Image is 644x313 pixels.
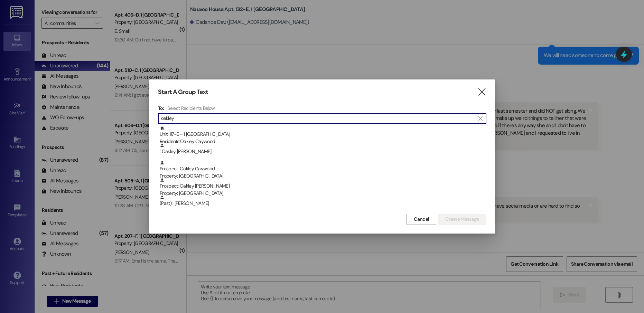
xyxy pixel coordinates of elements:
[167,105,215,111] h4: Select Recipients Below
[160,172,486,180] div: Property: [GEOGRAPHIC_DATA]
[158,143,486,160] div: : Oakley [PERSON_NAME]
[158,105,164,111] h3: To:
[160,178,486,197] div: Prospect: Oakley [PERSON_NAME]
[160,143,486,155] div: : Oakley [PERSON_NAME]
[158,88,208,96] h3: Start A Group Text
[438,214,486,225] button: Create Message
[407,214,436,225] button: Cancel
[478,116,482,121] i: 
[161,114,475,123] input: Search for any contact or apartment
[445,216,479,223] span: Create Message
[160,190,486,197] div: Property: [GEOGRAPHIC_DATA]
[158,195,486,212] div: (Past) : [PERSON_NAME]
[160,126,486,145] div: Unit: 117~E - 1 [GEOGRAPHIC_DATA]
[160,138,486,145] div: Residents: Oakley Caywood
[477,88,486,96] i: 
[158,126,486,143] div: Unit: 117~E - 1 [GEOGRAPHIC_DATA]Residents:Oakley Caywood
[158,160,486,178] div: Prospect: Oakley CaywoodProperty: [GEOGRAPHIC_DATA]
[158,178,486,195] div: Prospect: Oakley [PERSON_NAME]Property: [GEOGRAPHIC_DATA]
[414,216,429,223] span: Cancel
[160,160,486,180] div: Prospect: Oakley Caywood
[160,195,486,207] div: (Past) : [PERSON_NAME]
[475,113,486,124] button: Clear text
